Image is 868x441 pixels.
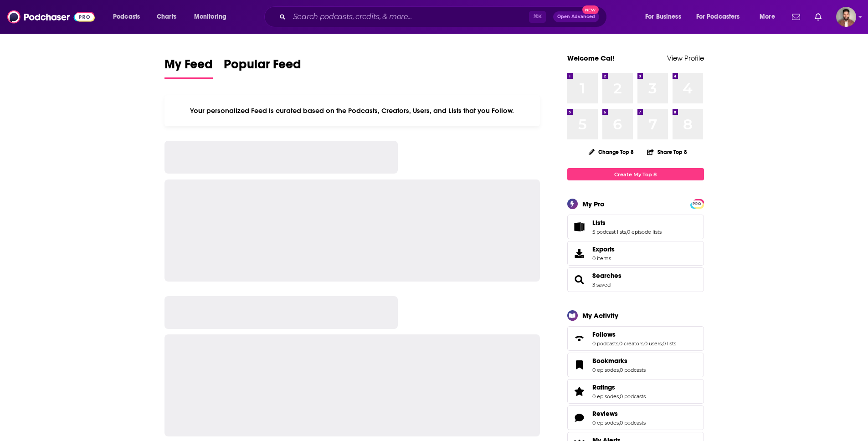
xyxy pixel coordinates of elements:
span: For Business [645,10,681,23]
a: 0 episodes [592,420,619,426]
a: PRO [692,200,703,207]
a: 0 users [644,340,662,347]
span: Lists [567,215,704,239]
span: , [619,420,620,426]
span: New [582,5,599,14]
span: PRO [692,200,703,207]
span: More [760,10,775,23]
a: Follows [570,332,589,345]
span: Open Advanced [557,15,595,19]
a: Create My Top 8 [567,168,704,180]
a: Show notifications dropdown [811,9,825,25]
span: , [619,393,620,400]
a: Searches [592,272,621,280]
a: Bookmarks [592,357,646,365]
button: open menu [107,10,152,24]
span: , [626,229,627,235]
span: Logged in as calmonaghan [836,7,856,27]
span: ⌘ K [529,11,546,23]
a: My Feed [164,56,213,79]
a: Reviews [592,410,646,418]
a: 0 episodes [592,393,619,400]
div: My Activity [582,311,618,320]
span: Ratings [592,383,615,391]
input: Search podcasts, credits, & more... [289,10,529,24]
span: Exports [592,245,615,253]
a: 0 podcasts [620,420,646,426]
span: Reviews [592,410,618,418]
a: Searches [570,273,589,286]
span: Popular Feed [224,56,301,77]
a: 0 creators [619,340,643,347]
a: Exports [567,241,704,266]
a: Lists [570,220,589,233]
span: Lists [592,219,606,227]
button: open menu [188,10,238,24]
div: Your personalized Feed is curated based on the Podcasts, Creators, Users, and Lists that you Follow. [164,95,540,126]
button: open menu [639,10,693,24]
span: Podcasts [113,10,140,23]
button: open menu [690,10,753,24]
button: open menu [753,10,786,24]
img: User Profile [836,7,856,27]
a: 0 episode lists [627,229,662,235]
div: Search podcasts, credits, & more... [273,6,616,27]
span: Charts [157,10,176,23]
a: Lists [592,219,662,227]
span: Bookmarks [592,357,627,365]
span: Follows [567,326,704,351]
img: Podchaser - Follow, Share and Rate Podcasts [7,8,95,26]
a: Reviews [570,411,589,424]
button: Open AdvancedNew [553,11,599,22]
span: , [618,340,619,347]
a: 3 saved [592,282,611,288]
a: 5 podcast lists [592,229,626,235]
a: 0 podcasts [620,393,646,400]
button: Show profile menu [836,7,856,27]
span: Monitoring [194,10,226,23]
span: , [619,367,620,373]
span: Reviews [567,405,704,430]
span: For Podcasters [696,10,740,23]
a: Bookmarks [570,359,589,371]
a: Popular Feed [224,56,301,79]
span: 0 items [592,255,615,262]
span: Ratings [567,379,704,404]
span: Exports [570,247,589,260]
a: Charts [151,10,182,24]
a: Ratings [592,383,646,391]
a: 0 podcasts [592,340,618,347]
a: View Profile [667,54,704,62]
button: Change Top 8 [583,146,640,158]
span: , [643,340,644,347]
span: Bookmarks [567,353,704,377]
span: My Feed [164,56,213,77]
a: 0 episodes [592,367,619,373]
a: Welcome Cal! [567,54,615,62]
a: Ratings [570,385,589,398]
button: Share Top 8 [647,143,688,161]
span: , [662,340,663,347]
a: Show notifications dropdown [788,9,804,25]
span: Follows [592,330,616,338]
a: Follows [592,330,676,338]
div: My Pro [582,200,605,208]
a: 0 lists [663,340,676,347]
span: Searches [567,267,704,292]
a: 0 podcasts [620,367,646,373]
